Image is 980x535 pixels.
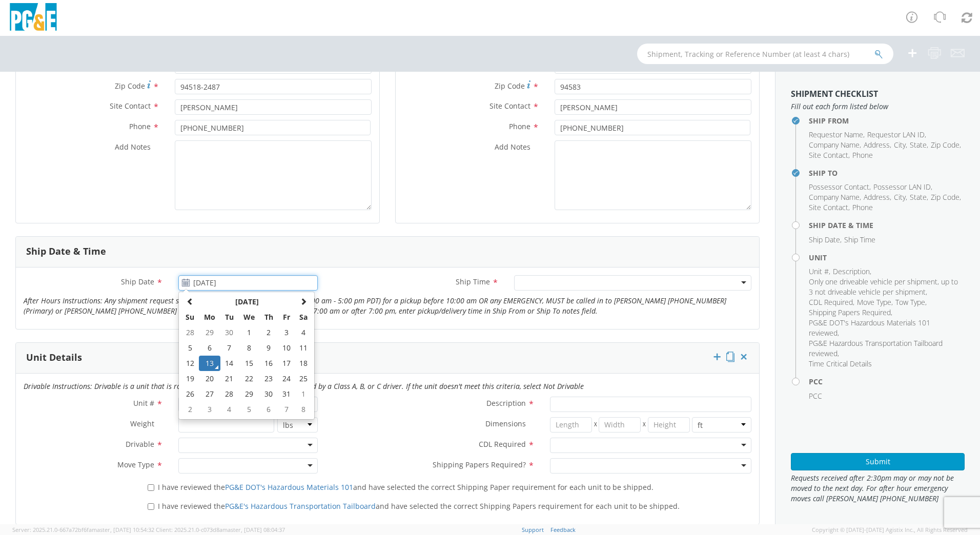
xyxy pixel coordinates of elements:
[809,391,822,401] span: PCC
[115,142,151,152] span: Add Notes
[295,402,312,417] td: 8
[259,402,277,417] td: 6
[148,503,154,510] input: I have reviewed thePG&E's Hazardous Transportation Tailboardand have selected the correct Shippin...
[509,121,530,131] span: Phone
[852,150,873,160] span: Phone
[220,325,238,340] td: 30
[809,192,861,202] li: ,
[259,386,277,402] td: 30
[259,356,277,371] td: 16
[12,526,154,533] span: Server: 2025.21.0-667a72bf6fa
[931,140,959,150] span: Zip Code
[895,297,927,307] li: ,
[181,371,199,386] td: 19
[121,277,154,286] span: Ship Date
[181,310,199,325] th: Su
[864,192,891,202] li: ,
[809,338,943,358] span: PG&E Hazardous Transportation Tailboard reviewed
[199,402,220,417] td: 3
[26,353,82,363] h3: Unit Details
[278,402,295,417] td: 7
[130,419,154,428] span: Weight
[550,417,592,433] input: Length
[181,340,199,356] td: 5
[809,338,962,359] li: ,
[809,266,830,277] li: ,
[489,101,530,111] span: Site Contact
[117,460,154,469] span: Move Type
[809,130,865,140] li: ,
[259,371,277,386] td: 23
[24,381,584,391] i: Drivable Instructions: Drivable is a unit that is roadworthy and can be driven over the road by a...
[809,318,962,338] li: ,
[522,526,544,533] a: Support
[133,398,154,408] span: Unit #
[809,297,853,307] span: CDL Required
[599,417,641,433] input: Width
[110,101,151,111] span: Site Contact
[181,356,199,371] td: 12
[852,202,873,212] span: Phone
[485,419,526,428] span: Dimensions
[259,325,277,340] td: 2
[278,386,295,402] td: 31
[809,277,962,297] li: ,
[220,340,238,356] td: 7
[809,140,861,150] li: ,
[126,439,154,449] span: Drivable
[857,297,891,307] span: Move Type
[812,526,968,534] span: Copyright © [DATE]-[DATE] Agistix Inc., All Rights Reserved
[809,182,871,192] li: ,
[833,266,871,277] li: ,
[931,140,961,150] li: ,
[910,192,928,202] li: ,
[295,386,312,402] td: 1
[479,439,526,449] span: CDL Required
[181,402,199,417] td: 2
[295,325,312,340] td: 4
[148,484,154,491] input: I have reviewed thePG&E DOT's Hazardous Materials 101and have selected the correct Shipping Paper...
[295,310,312,325] th: Sa
[238,386,260,402] td: 29
[809,307,891,317] span: Shipping Papers Required
[809,254,965,261] h4: Unit
[809,182,869,192] span: Possessor Contact
[158,482,654,492] span: I have reviewed the and have selected the correct Shipping Paper requirement for each unit to be ...
[92,526,154,533] span: master, [DATE] 10:54:32
[433,460,526,469] span: Shipping Papers Required?
[791,473,965,504] span: Requests received after 2:30pm may or may not be moved to the next day. For after hour emergency ...
[220,402,238,417] td: 4
[222,526,285,533] span: master, [DATE] 08:04:37
[199,294,295,310] th: Select Month
[295,340,312,356] td: 11
[873,182,932,192] li: ,
[187,298,194,305] span: Previous Month
[199,310,220,325] th: Mo
[486,398,526,408] span: Description
[910,140,928,150] li: ,
[259,310,277,325] th: Th
[295,371,312,386] td: 25
[220,356,238,371] td: 14
[199,356,220,371] td: 13
[791,101,965,112] span: Fill out each form listed below
[809,277,958,297] span: Only one driveable vehicle per shipment, up to 3 not driveable vehicle per shipment
[238,371,260,386] td: 22
[864,140,891,150] li: ,
[238,402,260,417] td: 5
[550,526,576,533] a: Feedback
[809,192,860,202] span: Company Name
[791,88,878,99] strong: Shipment Checklist
[637,44,893,64] input: Shipment, Tracking or Reference Number (at least 4 chars)
[199,371,220,386] td: 20
[844,235,875,244] span: Ship Time
[220,310,238,325] th: Tu
[300,298,307,305] span: Next Month
[809,117,965,125] h4: Ship From
[156,526,285,533] span: Client: 2025.21.0-c073d8a
[809,235,840,244] span: Ship Date
[181,325,199,340] td: 28
[158,501,680,511] span: I have reviewed the and have selected the correct Shipping Papers requirement for each unit to be...
[895,297,925,307] span: Tow Type
[873,182,931,192] span: Possessor LAN ID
